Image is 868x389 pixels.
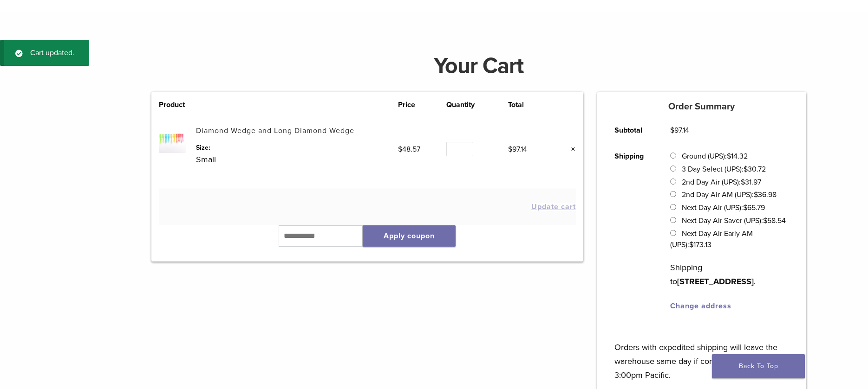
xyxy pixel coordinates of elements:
a: Diamond Wedge and Long Diamond Wedge [196,126,354,135]
span: $ [743,203,747,212]
bdi: 97.14 [670,126,689,135]
a: Remove this item [564,143,576,155]
label: Next Day Air (UPS): [682,203,765,212]
th: Quantity [446,99,508,110]
a: Back To Top [712,354,805,378]
bdi: 58.54 [763,216,786,225]
span: $ [689,240,693,249]
a: Change address [670,301,731,311]
button: Update cart [531,203,576,210]
strong: [STREET_ADDRESS] [677,276,754,287]
h1: Your Cart [144,55,813,77]
th: Subtotal [604,117,660,143]
p: Orders with expedited shipping will leave the warehouse same day if completed before 3:00pm Pacific. [614,326,789,382]
span: $ [763,216,767,225]
span: $ [727,152,731,161]
bdi: 97.14 [508,145,527,154]
label: 2nd Day Air (UPS): [682,178,761,187]
bdi: 48.57 [398,145,420,154]
bdi: 31.97 [741,178,761,187]
span: $ [670,126,674,135]
th: Total [508,99,549,110]
span: $ [754,190,758,199]
span: $ [398,145,402,154]
bdi: 14.32 [727,152,748,161]
bdi: 173.13 [689,240,711,249]
p: Shipping to . [670,261,789,288]
span: $ [741,178,745,187]
label: Next Day Air Early AM (UPS): [670,229,752,249]
th: Shipping [604,143,660,319]
bdi: 30.72 [744,165,766,174]
label: Next Day Air Saver (UPS): [682,216,786,225]
label: 2nd Day Air AM (UPS): [682,190,777,199]
img: Diamond Wedge and Long Diamond Wedge [159,125,186,153]
dt: Size: [196,143,398,153]
h5: Order Summary [597,101,806,112]
bdi: 36.98 [754,190,777,199]
th: Product [159,99,196,110]
label: Ground (UPS): [682,152,748,161]
label: 3 Day Select (UPS): [682,165,766,174]
span: $ [508,145,512,154]
bdi: 65.79 [743,203,765,212]
span: $ [744,165,748,174]
th: Price [398,99,446,110]
button: Apply coupon [363,225,456,247]
p: Small [196,153,398,166]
